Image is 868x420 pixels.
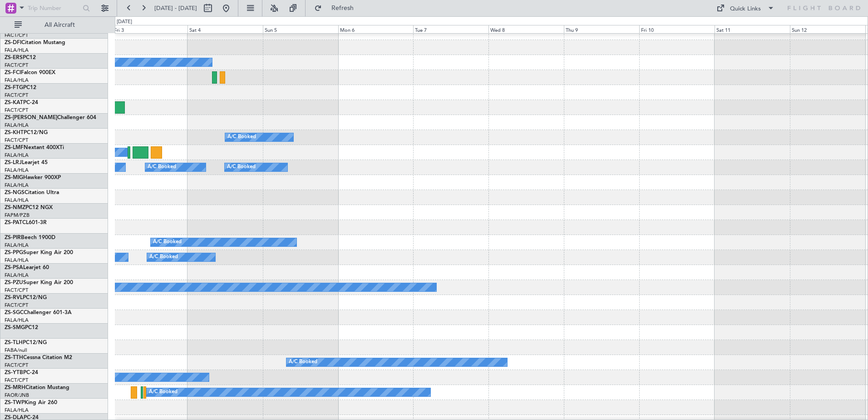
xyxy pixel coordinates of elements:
div: Wed 8 [488,25,564,33]
span: ZS-PAT [5,220,22,225]
span: ZS-TLH [5,340,23,345]
a: ZS-FTGPC12 [5,85,36,90]
span: ZS-TWP [5,400,25,405]
a: ZS-KHTPC12/NG [5,130,48,135]
div: A/C Booked [149,385,178,399]
button: Quick Links [712,1,779,15]
div: A/C Booked [227,160,256,174]
div: [DATE] [117,18,132,26]
a: ZS-MIGHawker 900XP [5,175,61,180]
a: ZS-DFICitation Mustang [5,40,65,45]
div: Fri 3 [112,25,187,33]
div: A/C Booked [153,235,182,249]
span: ZS-PSA [5,265,23,270]
div: Quick Links [730,5,761,14]
span: ZS-MIG [5,175,23,180]
span: ZS-YTB [5,370,23,375]
a: FALA/HLA [5,122,29,129]
span: ZS-KHT [5,130,24,135]
a: ZS-PSALearjet 60 [5,265,49,270]
span: ZS-PPG [5,250,23,255]
a: FALA/HLA [5,167,29,174]
a: FALA/HLA [5,257,29,264]
a: FACT/CPT [5,107,28,114]
a: FACT/CPT [5,137,28,144]
div: Sun 12 [790,25,865,33]
span: [DATE] - [DATE] [154,4,197,12]
a: FALA/HLA [5,197,29,204]
span: ZS-KAT [5,100,23,105]
span: ZS-LRJ [5,160,22,165]
a: FALA/HLA [5,407,29,414]
a: FALA/HLA [5,272,29,279]
span: ZS-FCI [5,70,21,75]
div: A/C Booked [289,355,317,369]
a: ZS-YTBPC-24 [5,370,38,375]
a: ZS-PIRBeech 1900D [5,235,55,240]
a: ZS-MRHCitation Mustang [5,385,69,390]
span: ZS-[PERSON_NAME] [5,115,57,120]
div: A/C Booked [149,250,178,264]
a: FACT/CPT [5,377,28,384]
span: ZS-MRH [5,385,25,390]
a: FACT/CPT [5,92,28,99]
span: All Aircraft [24,22,96,28]
a: FACT/CPT [5,302,28,309]
a: FACT/CPT [5,287,28,294]
a: ZS-KATPC-24 [5,100,38,105]
a: FAOR/JNB [5,392,29,399]
span: ZS-PZU [5,280,23,285]
span: ZS-ERS [5,55,23,60]
a: FALA/HLA [5,47,29,54]
a: ZS-FCIFalcon 900EX [5,70,55,75]
div: Tue 7 [413,25,488,33]
span: ZS-LMF [5,145,24,150]
a: FACT/CPT [5,362,28,369]
button: All Aircraft [10,18,99,32]
span: ZS-DFI [5,40,21,45]
span: Refresh [324,5,362,11]
a: ZS-NGSCitation Ultra [5,190,59,195]
a: ZS-ERSPC12 [5,55,36,60]
a: ZS-LMFNextant 400XTi [5,145,64,150]
div: A/C Booked [227,130,256,144]
span: ZS-NGS [5,190,25,195]
a: FACT/CPT [5,32,28,39]
div: Sat 4 [187,25,263,33]
div: Fri 10 [639,25,715,33]
a: ZS-PPGSuper King Air 200 [5,250,73,255]
span: ZS-TTH [5,355,23,360]
a: ZS-SGCChallenger 601-3A [5,310,72,315]
span: ZS-FTG [5,85,23,90]
a: ZS-LRJLearjet 45 [5,160,48,165]
span: ZS-NMZ [5,205,25,210]
a: FABA/null [5,347,27,354]
a: ZS-RVLPC12/NG [5,295,47,300]
a: ZS-NMZPC12 NGX [5,205,53,210]
a: ZS-TLHPC12/NG [5,340,47,345]
button: Refresh [310,1,365,15]
div: A/C Booked [148,160,176,174]
a: ZS-TWPKing Air 260 [5,400,57,405]
a: FAPM/PZB [5,212,30,219]
a: ZS-PATCL601-3R [5,220,47,225]
input: Trip Number [28,1,80,15]
a: FALA/HLA [5,317,29,324]
a: FALA/HLA [5,242,29,249]
div: Sun 5 [263,25,338,33]
div: Mon 6 [338,25,414,33]
span: ZS-RVL [5,295,23,300]
a: ZS-[PERSON_NAME]Challenger 604 [5,115,96,120]
div: Sat 11 [715,25,790,33]
span: ZS-SMG [5,325,25,330]
span: ZS-PIR [5,235,21,240]
a: FACT/CPT [5,62,28,69]
a: ZS-TTHCessna Citation M2 [5,355,72,360]
a: FALA/HLA [5,77,29,84]
div: Thu 9 [564,25,639,33]
a: ZS-PZUSuper King Air 200 [5,280,73,285]
a: FALA/HLA [5,152,29,159]
a: ZS-SMGPC12 [5,325,38,330]
a: FALA/HLA [5,182,29,189]
span: ZS-SGC [5,310,24,315]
